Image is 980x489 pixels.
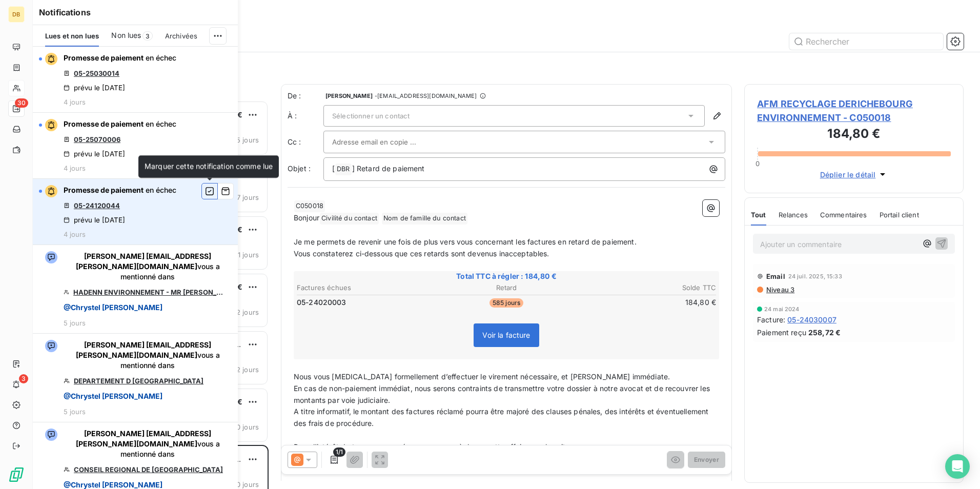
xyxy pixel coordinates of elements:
[757,327,806,338] span: Paiement reçu
[808,327,841,338] span: 258,72 €
[64,392,162,400] span: @ Chrystel [PERSON_NAME]
[64,216,125,224] div: prévu le [DATE]
[482,331,530,339] span: Voir la facture
[76,429,212,448] span: [PERSON_NAME] [EMAIL_ADDRESS][PERSON_NAME][DOMAIN_NAME]
[64,230,86,238] span: 4 jours
[146,119,176,128] span: en échec
[142,31,153,40] span: 3
[332,164,335,173] span: [
[820,169,876,180] span: Déplier le détail
[294,372,670,381] span: Nous vous [MEDICAL_DATA] formellement d’effectuer le virement nécessaire, et [PERSON_NAME] immédi...
[288,91,323,101] span: De :
[45,32,99,40] span: Lues et non lues
[817,169,891,180] button: Déplier le détail
[288,137,323,147] label: Cc :
[146,53,176,62] span: en échec
[33,113,238,179] button: Promesse de paiement en échec05-25070006prévu le [DATE]4 jours
[64,303,162,312] span: @ Chrystel [PERSON_NAME]
[73,288,228,296] a: HADENN ENVIRONNEMENT - MR [PERSON_NAME]
[757,314,785,325] span: Facture :
[765,286,794,294] span: Niveau 3
[489,298,523,308] span: 585 jours
[294,237,637,246] span: Je me permets de revenir une fois de plus vers vous concernant les factures en retard de paiement.
[294,200,325,212] span: C050018
[64,429,232,459] span: vous a mentionné dans
[33,245,238,334] button: [PERSON_NAME] [EMAIL_ADDRESS][PERSON_NAME][DOMAIN_NAME]vous a mentionné dansHADENN ENVIRONNEMENT ...
[375,93,477,99] span: - [EMAIL_ADDRESS][DOMAIN_NAME]
[294,384,712,404] span: En cas de non-paiement immédiat, nous serons contraints de transmettre votre dossier à notre avoc...
[39,6,232,18] h6: Notifications
[880,211,919,219] span: Portail client
[288,164,311,173] span: Objet :
[8,466,25,483] img: Logo LeanPay
[577,282,717,293] th: Solde TTC
[294,407,710,427] span: A titre informatif, le montant des factures réclamé pourra être majoré des clauses pénales, des i...
[64,480,162,489] span: @ Chrystel [PERSON_NAME]
[333,447,345,457] span: 1/1
[577,297,717,308] td: 184,80 €
[820,211,867,219] span: Commentaires
[146,186,176,194] span: en échec
[33,334,238,422] button: [PERSON_NAME] [EMAIL_ADDRESS][PERSON_NAME][DOMAIN_NAME]vous a mentionné dansDEPARTEMENT D [GEOGRA...
[945,454,970,479] div: Open Intercom Messenger
[335,164,351,175] span: DBR
[320,213,379,225] span: Civilité du contact
[297,297,346,308] span: 05-24020003
[74,135,120,144] a: 05-25070006
[757,97,951,125] span: AFM RECYCLAGE DERICHEBOURG ENVIRONNEMENT - C050018
[756,159,760,168] span: 0
[295,271,718,281] span: Total TTC à régler : 184,80 €
[64,53,144,62] span: Promesse de paiement
[64,319,86,327] span: 5 jours
[74,377,203,385] a: DEPARTEMENT D [GEOGRAPHIC_DATA]
[74,201,120,210] a: 05-24120044
[332,134,442,150] input: Adresse email en copie ...
[437,282,576,293] th: Retard
[8,6,25,23] div: DB
[33,47,238,113] button: Promesse de paiement en échec05-25030014prévu le [DATE]4 jours
[64,119,144,128] span: Promesse de paiement
[145,162,273,171] span: Marquer cette notification comme lue
[64,407,86,416] span: 5 jours
[64,164,86,172] span: 4 jours
[64,251,232,282] span: vous a mentionné dans
[382,213,467,225] span: Nom de famille du contact
[751,211,766,219] span: Tout
[74,69,119,77] a: 05-25030014
[165,32,197,40] span: Archivées
[64,150,125,158] div: prévu le [DATE]
[111,30,141,40] span: Non lues
[296,282,436,293] th: Factures échues
[325,93,373,99] span: [PERSON_NAME]
[688,452,725,468] button: Envoyer
[288,111,323,121] label: À :
[757,125,951,145] h3: 184,80 €
[64,340,232,371] span: vous a mentionné dans
[76,252,212,271] span: [PERSON_NAME] [EMAIL_ADDRESS][PERSON_NAME][DOMAIN_NAME]
[779,211,808,219] span: Relances
[764,306,800,312] span: 24 mai 2024
[789,33,943,50] input: Rechercher
[64,98,86,106] span: 4 jours
[15,98,28,108] span: 30
[19,374,28,383] span: 3
[787,314,836,325] span: 05-24030007
[788,273,842,279] span: 24 juil. 2025, 15:33
[294,442,571,451] span: Dans l’intérêt de tous, nous espérons que vous règlerez cette affaire au plus vite.
[74,465,223,474] a: CONSEIL REGIONAL DE [GEOGRAPHIC_DATA]
[33,179,238,245] button: Promesse de paiement en échec05-24120044prévu le [DATE]4 jours
[64,84,125,92] div: prévu le [DATE]
[76,340,212,359] span: [PERSON_NAME] [EMAIL_ADDRESS][PERSON_NAME][DOMAIN_NAME]
[64,186,144,194] span: Promesse de paiement
[294,249,549,258] span: Vous constaterez ci-dessous que ces retards sont devenus inacceptables.
[766,272,785,280] span: Email
[332,112,410,120] span: Sélectionner un contact
[352,164,425,173] span: ] Retard de paiement
[294,213,319,222] span: Bonjour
